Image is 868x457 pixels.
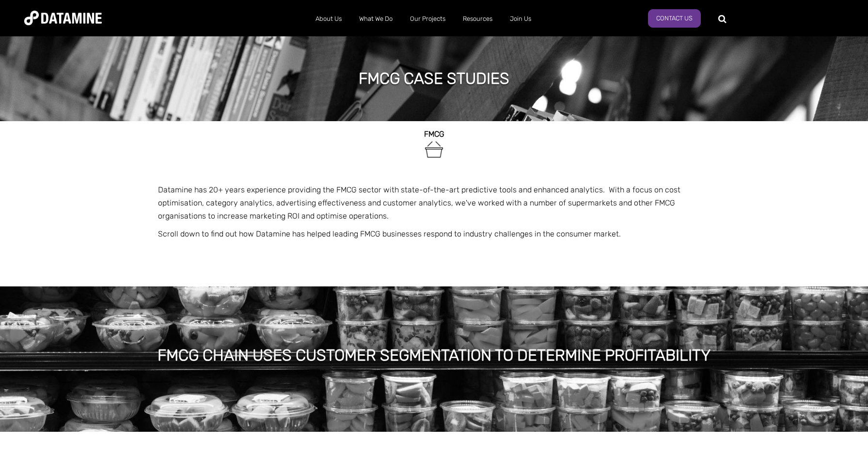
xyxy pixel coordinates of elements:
[350,6,401,32] a: What We Do
[158,227,710,240] p: Scroll down to find out how Datamine has helped leading FMCG businesses respond to industry chall...
[454,6,501,32] a: Resources
[423,139,445,160] img: FMCG-1
[307,6,350,32] a: About Us
[359,68,509,89] h1: FMCG case studies
[158,345,710,366] h1: FMCG CHAIN USES CUSTOMER SEGMENTATION TO DETERMINE PROFITABILITY
[648,9,701,28] a: Contact Us
[401,6,454,32] a: Our Projects
[501,6,540,32] a: Join Us
[158,130,710,139] h2: FMCG
[24,11,102,25] img: Datamine
[158,183,710,223] p: Datamine has 20+ years experience providing the FMCG sector with state-of-the-art predictive tool...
